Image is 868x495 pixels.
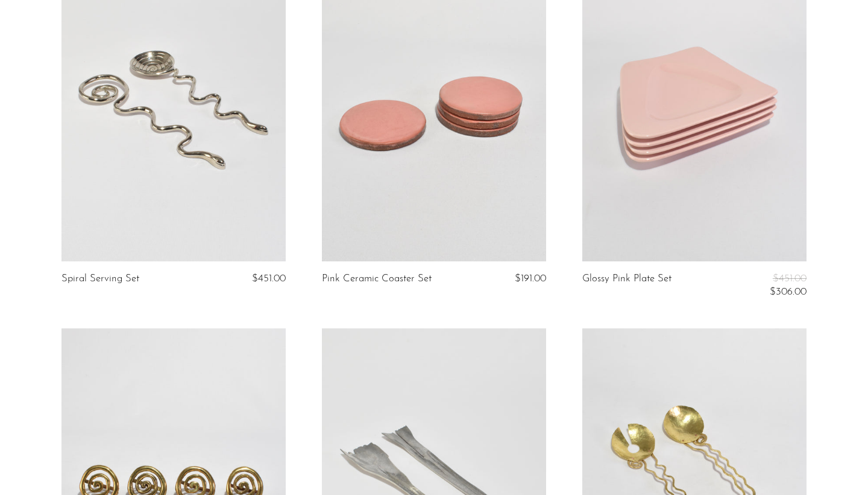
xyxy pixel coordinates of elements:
span: $191.00 [515,273,546,284]
span: $451.00 [773,273,807,284]
span: $451.00 [252,273,286,284]
a: Glossy Pink Plate Set [582,273,671,298]
a: Spiral Serving Set [61,273,139,284]
a: Pink Ceramic Coaster Set [322,273,432,284]
span: $306.00 [770,287,807,297]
